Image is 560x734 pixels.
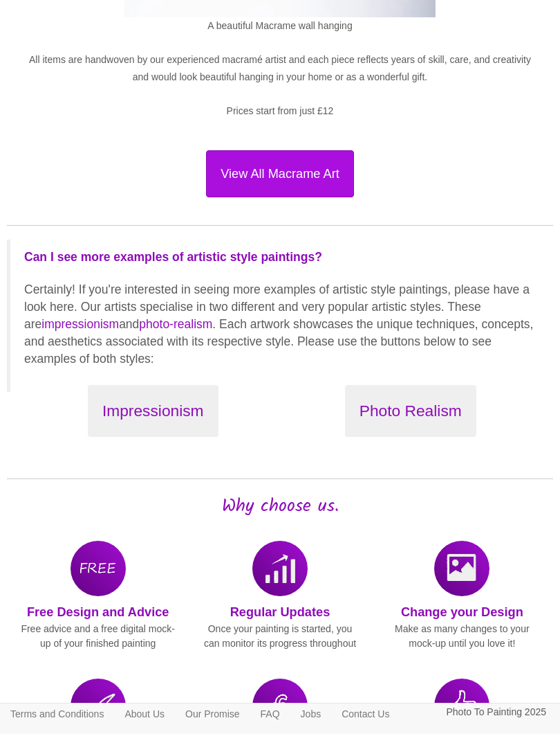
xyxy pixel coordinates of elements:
button: Photo Realism [345,385,476,437]
p: Make as many changes to your mock-up until you love it! [382,622,543,651]
a: Contact Us [331,704,400,724]
button: View All Macrame Art [206,150,354,197]
p: Once your painting is started, you can monitor its progress throughout [199,622,360,651]
blockquote: Certainly! If you're interested in seeing more examples of artistic style paintings, please have ... [7,240,553,393]
p: Free advice and a free digital mock-up of your finished painting [17,622,178,651]
h2: Why choose us. [7,496,553,517]
a: Jobs [290,704,332,724]
p: Regular Updates [199,603,360,622]
a: Photo Realism [292,385,530,437]
a: About Us [114,704,175,724]
a: impressionism [41,317,119,331]
p: Photo To Painting 2025 [446,704,546,721]
a: Our Promise [175,704,250,724]
a: FAQ [250,704,290,724]
a: View All Macrame Art [21,150,539,197]
a: Impressionism [35,385,272,437]
strong: Can I see more examples of artistic style paintings? [24,250,322,264]
p: Free Design and Advice [17,603,178,622]
p: A beautiful Macrame wall hanging All items are handwoven by our experienced macramé artist and ea... [21,17,539,136]
a: photo-realism [139,317,212,331]
button: Impressionism [88,385,218,437]
p: Change your Design [382,603,543,622]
